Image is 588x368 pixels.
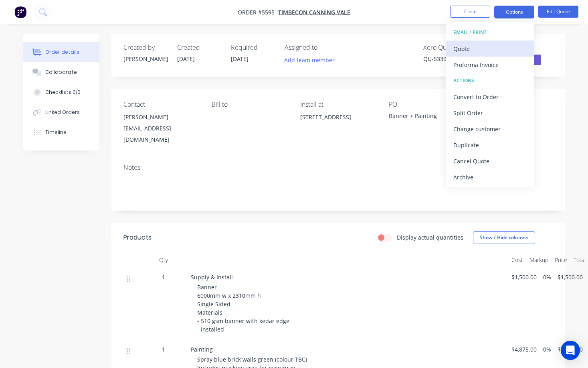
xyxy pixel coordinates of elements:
div: [STREET_ADDRESS] [300,112,376,123]
div: Checklists 0/0 [45,89,81,96]
div: Bill to [212,101,287,108]
div: Collaborate [45,69,77,76]
div: Install at [300,101,376,108]
div: Proforma Invoice [453,59,527,71]
div: Created [177,44,221,51]
div: Split Order [453,107,527,119]
button: Duplicate [446,137,534,153]
div: Convert to Order [453,91,527,103]
button: Timeline [23,122,99,142]
div: [PERSON_NAME] [123,112,199,123]
div: Cancel Quote [453,155,527,167]
div: Open Intercom Messenger [561,341,580,360]
span: $1,500.00 [558,273,583,281]
div: Archive [453,171,527,183]
button: EMAIL / PRINT [446,24,534,41]
button: Quote [446,41,534,57]
div: Created by [123,44,168,51]
div: Cost [508,252,526,268]
button: Checklists 0/0 [23,82,99,102]
span: [DATE] [231,55,249,63]
div: [EMAIL_ADDRESS][DOMAIN_NAME] [123,123,199,145]
button: Proforma Invoice [446,57,534,73]
button: Convert to Order [446,89,534,105]
div: Change customer [453,123,527,135]
div: [STREET_ADDRESS] [300,112,376,137]
button: Options [494,6,534,18]
span: 0% [543,273,551,281]
button: Change customer [446,121,534,137]
div: QU-5339 [423,55,483,63]
span: [DATE] [177,55,195,63]
span: Order #5595 - [238,8,278,16]
button: Edit Quote [538,6,578,18]
button: Linked Orders [23,102,99,122]
button: Close [450,6,490,18]
div: Timeline [45,129,67,136]
span: Supply & Install [191,273,233,281]
button: Cancel Quote [446,153,534,169]
button: Split Order [446,105,534,121]
button: Archive [446,169,534,185]
button: ACTIONS [446,73,534,89]
div: Qty [139,252,188,268]
span: $4,875.00 [511,345,537,354]
span: 1 [162,273,165,281]
a: Timbecon Canning Vale [278,8,350,16]
div: Contact [123,101,199,108]
div: Required [231,44,275,51]
div: Banner + Painting [389,112,465,123]
div: Duplicate [453,139,527,151]
button: Show / Hide columns [473,231,535,244]
div: Price [552,252,570,268]
button: Add team member [285,55,339,65]
div: EMAIL / PRINT [453,27,527,38]
span: 0% [543,345,551,354]
div: Markup [526,252,552,268]
button: Order details [23,42,99,62]
div: Linked Orders [45,109,80,116]
label: Display actual quantities [397,233,463,242]
div: Quote [453,43,527,55]
img: Factory [14,6,26,18]
div: [PERSON_NAME][EMAIL_ADDRESS][DOMAIN_NAME] [123,112,199,145]
div: ACTIONS [453,75,527,86]
button: Add team member [280,55,339,65]
div: Assigned to [285,44,365,51]
button: Collaborate [23,62,99,82]
div: PO [389,101,465,108]
span: $1,500.00 [511,273,537,281]
span: Banner 6000mm w x 2310mm h Single Sided Materials - 510 gsm banner with kedar edge - Installed [197,283,289,333]
div: Xero Quote # [423,44,483,51]
span: Painting [191,346,213,353]
div: Products [123,233,152,242]
div: Order details [45,49,79,56]
span: 1 [162,345,165,354]
div: [PERSON_NAME] [123,55,168,63]
span: $4,875.00 [558,345,583,354]
div: Notes [123,164,553,171]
